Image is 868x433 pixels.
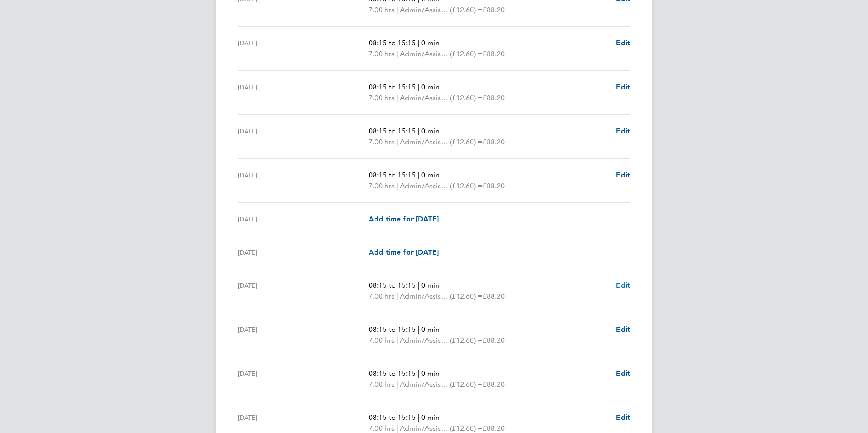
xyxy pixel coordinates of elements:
[421,127,439,135] span: 0 min
[396,380,398,389] span: |
[418,325,419,334] span: |
[483,380,505,389] span: £88.20
[616,369,630,378] span: Edit
[616,171,630,179] span: Edit
[369,215,439,223] span: Add time for [DATE]
[421,325,439,334] span: 0 min
[483,49,505,58] span: £88.20
[483,182,505,190] span: £88.20
[418,39,419,47] span: |
[369,325,416,334] span: 08:15 to 15:15
[450,336,483,344] span: (£12.60) =
[483,93,505,102] span: £88.20
[400,291,450,302] span: Admin/Assistant Coach Rate
[238,280,369,302] div: [DATE]
[483,5,505,14] span: £88.20
[238,214,369,225] div: [DATE]
[418,83,419,91] span: |
[396,336,398,344] span: |
[450,182,483,190] span: (£12.60) =
[369,248,439,256] span: Add time for [DATE]
[483,292,505,300] span: £88.20
[616,126,630,137] a: Edit
[400,379,450,390] span: Admin/Assistant Coach Rate
[238,247,369,258] div: [DATE]
[421,413,439,422] span: 0 min
[369,424,395,433] span: 7.00 hrs
[450,49,483,58] span: (£12.60) =
[369,5,395,14] span: 7.00 hrs
[421,39,439,47] span: 0 min
[400,181,450,192] span: Admin/Assistant Coach Rate
[400,5,450,15] span: Admin/Assistant Coach Rate
[450,292,483,300] span: (£12.60) =
[396,424,398,433] span: |
[616,324,630,335] a: Edit
[369,292,395,300] span: 7.00 hrs
[616,170,630,181] a: Edit
[400,335,450,346] span: Admin/Assistant Coach Rate
[616,83,630,91] span: Edit
[616,82,630,93] a: Edit
[369,182,395,190] span: 7.00 hrs
[616,412,630,423] a: Edit
[616,280,630,291] a: Edit
[418,127,419,135] span: |
[396,138,398,146] span: |
[616,325,630,334] span: Edit
[421,83,439,91] span: 0 min
[238,126,369,148] div: [DATE]
[238,38,369,59] div: [DATE]
[369,380,395,389] span: 7.00 hrs
[369,127,416,135] span: 08:15 to 15:15
[369,171,416,179] span: 08:15 to 15:15
[369,83,416,91] span: 08:15 to 15:15
[418,281,419,290] span: |
[421,281,439,290] span: 0 min
[396,5,398,14] span: |
[396,49,398,58] span: |
[483,138,505,146] span: £88.20
[616,39,630,47] span: Edit
[450,380,483,389] span: (£12.60) =
[369,369,416,378] span: 08:15 to 15:15
[616,413,630,422] span: Edit
[238,368,369,390] div: [DATE]
[418,369,419,378] span: |
[450,5,483,14] span: (£12.60) =
[400,93,450,103] span: Admin/Assistant Coach Rate
[369,49,395,58] span: 7.00 hrs
[369,214,439,225] a: Add time for [DATE]
[238,82,369,103] div: [DATE]
[369,39,416,47] span: 08:15 to 15:15
[400,137,450,148] span: Admin/Assistant Coach Rate
[616,127,630,135] span: Edit
[421,171,439,179] span: 0 min
[369,138,395,146] span: 7.00 hrs
[421,369,439,378] span: 0 min
[369,93,395,102] span: 7.00 hrs
[369,247,439,258] a: Add time for [DATE]
[369,336,395,344] span: 7.00 hrs
[450,93,483,102] span: (£12.60) =
[396,93,398,102] span: |
[400,49,450,59] span: Admin/Assistant Coach Rate
[616,38,630,49] a: Edit
[369,413,416,422] span: 08:15 to 15:15
[396,292,398,300] span: |
[238,170,369,192] div: [DATE]
[418,413,419,422] span: |
[616,368,630,379] a: Edit
[418,171,419,179] span: |
[483,424,505,433] span: £88.20
[483,336,505,344] span: £88.20
[396,182,398,190] span: |
[450,424,483,433] span: (£12.60) =
[450,138,483,146] span: (£12.60) =
[238,324,369,346] div: [DATE]
[369,281,416,290] span: 08:15 to 15:15
[616,281,630,290] span: Edit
